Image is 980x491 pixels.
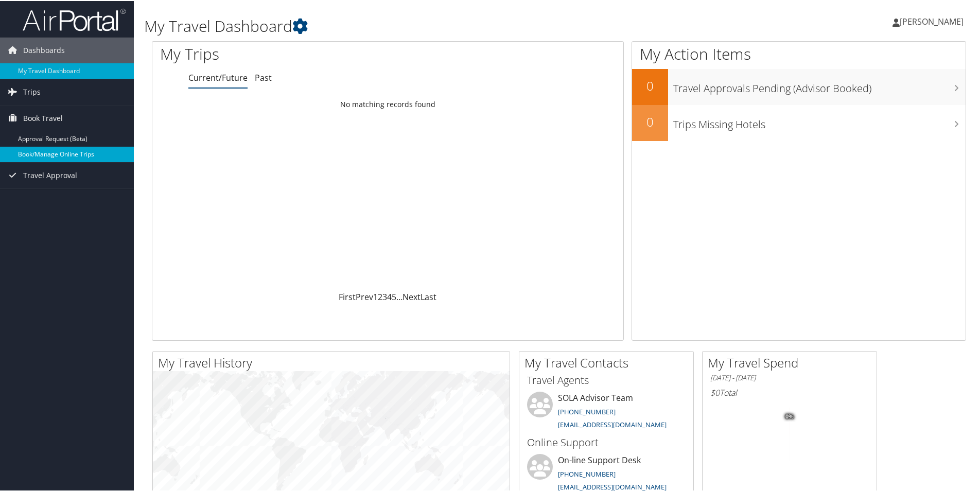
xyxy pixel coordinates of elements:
h3: Travel Approvals Pending (Advisor Booked) [673,75,966,95]
a: 2 [378,290,382,302]
td: No matching records found [152,94,623,113]
a: 4 [387,290,392,302]
a: Prev [356,290,373,302]
a: [PHONE_NUMBER] [558,406,616,415]
h2: My Travel History [158,353,510,371]
h6: Total [710,386,869,397]
tspan: 0% [785,413,794,419]
a: [PERSON_NAME] [892,5,974,36]
h3: Travel Agents [527,372,686,387]
h2: 0 [632,112,668,130]
span: Dashboards [23,37,65,62]
a: [PHONE_NUMBER] [558,468,616,478]
h1: My Action Items [632,42,966,64]
a: Next [402,290,421,302]
h2: My Travel Contacts [524,353,693,371]
li: SOLA Advisor Team [522,391,691,433]
span: $0 [710,386,720,397]
h2: 0 [632,76,668,94]
a: 3 [382,290,387,302]
a: [EMAIL_ADDRESS][DOMAIN_NAME] [558,419,667,428]
span: Travel Approval [23,162,77,187]
h1: My Travel Dashboard [144,14,697,36]
a: 5 [392,290,396,302]
h3: Online Support [527,434,686,449]
a: First [339,290,356,302]
a: [EMAIL_ADDRESS][DOMAIN_NAME] [558,481,667,490]
a: Past [255,71,272,82]
a: 1 [373,290,378,302]
a: Current/Future [188,71,248,82]
a: 0Trips Missing Hotels [632,104,966,140]
a: Last [421,290,436,302]
span: [PERSON_NAME] [900,15,964,26]
h6: [DATE] - [DATE] [710,372,869,382]
span: Book Travel [23,104,63,130]
h2: My Travel Spend [708,353,877,371]
h1: My Trips [160,42,419,64]
span: … [396,290,402,302]
img: airportal-logo.png [23,7,126,31]
h3: Trips Missing Hotels [673,111,966,131]
span: Trips [23,78,41,104]
a: 0Travel Approvals Pending (Advisor Booked) [632,68,966,104]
